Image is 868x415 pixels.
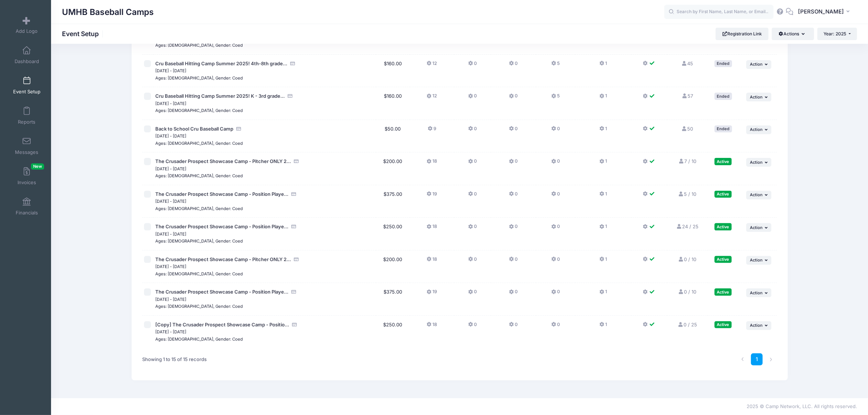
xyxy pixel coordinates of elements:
span: Reports [18,119,35,125]
span: Add Logo [16,28,38,34]
button: 0 [551,125,560,136]
div: Ended [715,93,732,100]
span: Action [750,323,763,328]
a: 7 / 10 [678,158,696,164]
button: Year: 2025 [817,28,857,40]
button: 1 [599,321,607,332]
a: Messages [9,133,44,159]
span: Cru Baseball Hitting Camp Summer 2025! K - 3rd grade... [155,93,285,99]
span: 2025 © Camp Network, LLC. All rights reserved. [747,403,857,409]
button: 0 [509,60,518,71]
i: Accepting Credit Card Payments [293,257,299,262]
small: Ages: [DEMOGRAPHIC_DATA], Gender: Coed [155,141,243,146]
a: 0 / 25 [678,322,697,327]
button: 9 [428,125,436,136]
button: 1 [599,158,607,168]
button: Action [746,191,772,199]
button: Action [746,158,772,167]
a: Dashboard [9,42,44,68]
a: 45 [681,61,693,66]
input: Search by First Name, Last Name, or Email... [664,5,774,19]
h1: UMHB Baseball Camps [62,4,154,20]
button: 0 [468,256,477,267]
button: 1 [599,288,607,299]
button: 1 [599,256,607,267]
span: [PERSON_NAME] [798,8,844,16]
span: Messages [15,149,38,155]
button: 0 [509,93,518,103]
a: 1 [751,353,763,365]
button: 0 [509,125,518,136]
a: Financials [9,194,44,219]
button: 0 [468,93,477,103]
a: 0 / 10 [678,256,696,262]
button: 0 [468,191,477,201]
div: Active [715,256,732,263]
button: Actions [772,28,814,40]
i: Accepting Credit Card Payments [291,322,297,327]
span: The Crusader Prospect Showcase Camp - Pitcher ONLY 2... [155,158,291,164]
small: Ages: [DEMOGRAPHIC_DATA], Gender: Coed [155,43,243,48]
span: Year: 2025 [824,31,846,36]
span: [Copy] The Crusader Prospect Showcase Camp - Positio... [155,322,289,327]
div: Active [715,191,732,198]
a: Registration Link [716,28,768,40]
div: Ended [715,60,732,67]
span: Financials [16,210,38,216]
small: [DATE] - [DATE] [155,101,186,106]
i: Accepting Credit Card Payments [236,127,241,131]
small: [DATE] - [DATE] [155,166,186,171]
i: Accepting Credit Card Payments [293,159,299,164]
button: 0 [551,158,560,168]
button: Action [746,60,772,69]
button: 19 [427,288,437,299]
span: New [31,163,44,170]
button: [PERSON_NAME] [793,4,857,20]
small: Ages: [DEMOGRAPHIC_DATA], Gender: Coed [155,75,243,81]
button: 5 [551,93,560,103]
button: 12 [427,93,437,103]
span: Action [750,160,763,165]
i: Accepting Credit Card Payments [291,290,296,294]
button: Action [746,288,772,297]
button: 19 [427,191,437,201]
button: 18 [427,158,437,168]
small: Ages: [DEMOGRAPHIC_DATA], Gender: Coed [155,206,243,211]
small: [DATE] - [DATE] [155,232,186,237]
div: Active [715,288,732,295]
small: [DATE] - [DATE] [155,68,186,73]
button: 0 [509,191,518,201]
td: $375.00 [376,185,409,218]
span: The Crusader Prospect Showcase Camp - Position Playe... [155,224,288,229]
a: Event Setup [9,73,44,98]
h1: Event Setup [62,30,105,38]
button: 0 [468,125,477,136]
button: Action [746,321,772,330]
button: 5 [551,60,560,71]
a: Add Logo [9,12,44,38]
button: 0 [468,158,477,168]
small: Ages: [DEMOGRAPHIC_DATA], Gender: Coed [155,238,243,244]
button: 0 [509,321,518,332]
button: 12 [427,60,437,71]
button: 0 [551,256,560,267]
div: Active [715,158,732,165]
span: Action [750,94,763,100]
span: Action [750,127,763,132]
a: Reports [9,103,44,128]
button: 0 [468,321,477,332]
a: 0 / 10 [678,289,696,295]
small: Ages: [DEMOGRAPHIC_DATA], Gender: Coed [155,173,243,178]
span: Event Setup [13,89,40,95]
span: Back to School Cru Baseball Camp [155,126,233,132]
button: 0 [551,288,560,299]
td: $200.00 [376,152,409,185]
div: Active [715,223,732,230]
td: $200.00 [376,251,409,283]
button: 0 [468,223,477,234]
i: Accepting Credit Card Payments [289,61,295,66]
button: 1 [599,93,607,103]
i: Accepting Credit Card Payments [291,192,296,197]
small: [DATE] - [DATE] [155,329,186,334]
button: Action [746,256,772,265]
